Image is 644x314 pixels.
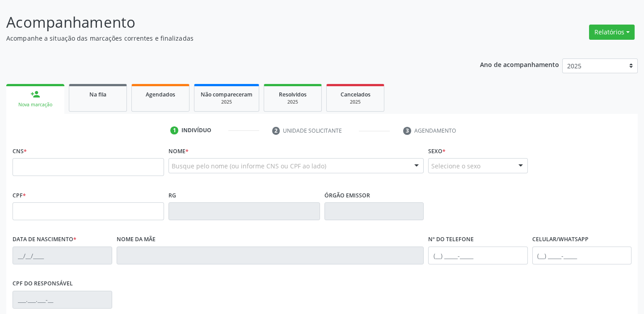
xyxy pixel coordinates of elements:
label: Órgão emissor [324,188,370,202]
input: (__) _____-_____ [428,247,528,264]
div: 2025 [201,99,253,105]
input: (__) _____-_____ [532,247,632,264]
span: Selecione o sexo [431,161,480,171]
input: ___.___.___-__ [13,291,112,309]
div: 2025 [333,99,378,105]
p: Acompanhe a situação das marcações correntes e finalizadas [6,33,448,43]
span: Cancelados [341,91,370,98]
span: Resolvidos [279,91,307,98]
div: person_add [30,89,40,99]
label: CPF [13,188,26,202]
span: Busque pelo nome (ou informe CNS ou CPF ao lado) [172,161,326,171]
label: Nome [168,144,189,158]
button: Relatórios [589,25,635,40]
label: RG [168,188,176,202]
p: Acompanhamento [6,11,448,33]
div: 1 [170,126,178,134]
div: 2025 [270,99,315,105]
label: CPF do responsável [13,277,73,291]
label: Nº do Telefone [428,233,474,247]
div: Nova marcação [13,101,58,108]
span: Não compareceram [201,91,253,98]
label: CNS [13,144,27,158]
span: Na fila [89,91,106,98]
label: Data de nascimento [13,233,76,247]
span: Agendados [146,91,175,98]
label: Nome da mãe [117,233,156,247]
label: Celular/WhatsApp [532,233,589,247]
div: Indivíduo [181,126,211,134]
input: __/__/____ [13,247,112,264]
p: Ano de acompanhamento [480,59,559,70]
label: Sexo [428,144,446,158]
